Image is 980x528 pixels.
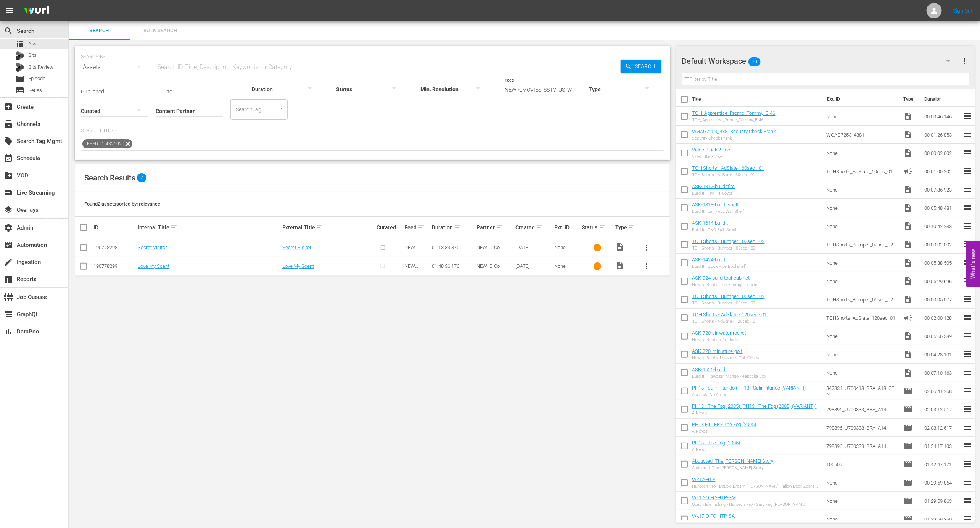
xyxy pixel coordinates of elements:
[171,224,177,231] span: sort
[823,199,900,217] td: None
[823,492,900,510] td: None
[15,74,24,84] span: Episode
[81,56,148,78] div: Assets
[432,245,474,250] div: 01:13:33.875
[921,107,963,126] td: 00:00:46.146
[921,254,963,272] td: 00:05:38.505
[93,245,135,250] div: 190778298
[823,126,900,144] td: WGAG7253_4381
[963,295,972,304] span: reorder
[692,429,756,434] div: A Névoa
[167,89,172,95] span: to
[692,447,740,452] div: A Névoa
[138,263,169,269] a: Love My Scent
[963,185,972,194] span: reorder
[637,257,656,275] button: more_vert
[692,172,764,177] div: TOH Shorts - AdSlate - 60sec - 01
[903,130,912,139] span: Video
[615,223,635,232] div: Type
[692,374,766,379] div: Build It | Hawaiian Mango Keepsake Box
[692,301,765,306] div: TOH Shorts - Bumper - 05sec - 02
[921,437,963,455] td: 01:54:17.103
[138,245,167,250] a: Secret Visitor
[82,139,123,148] span: Feed ID: 432692
[5,6,14,15] span: menu
[4,258,13,267] span: Ingestion
[903,478,912,487] span: Episode
[15,86,24,95] span: Series
[692,246,765,251] div: TOH Shorts - Bumper - 02sec - 02
[93,263,135,269] div: 190778299
[692,147,731,153] a: Video Black 2 sec
[692,282,759,287] div: How to Build a Tool Storage Cabinet
[582,223,613,232] div: Status
[963,404,972,414] span: reorder
[554,245,580,250] div: None
[823,382,900,400] td: 842834_U700418_BRA_A18_CEN
[692,502,806,507] div: Ocean Isle Fishing - Huntech Pro - Surviving [PERSON_NAME]
[692,293,765,299] a: TOH Shorts - Bumper - 05sec - 02
[903,496,912,505] span: Episode
[692,403,817,409] a: PH13 - The Fog (2005) (PH13 - The Fog (2005) (VARIANT))
[903,112,912,121] span: Video
[432,223,474,232] div: Duration
[642,243,651,252] span: more_vert
[4,275,13,284] span: Reports
[921,162,963,180] td: 00:01:00.202
[953,8,973,14] a: Sign Out
[692,136,776,141] div: Security Check Prank
[4,102,13,111] span: Create
[903,460,912,469] span: Episode
[823,345,900,364] td: None
[823,107,900,126] td: None
[692,422,756,427] a: PH13 FILLER - The Fog (2005)
[921,455,963,473] td: 01:42:47.171
[28,87,42,94] span: Series
[823,364,900,382] td: None
[692,465,774,470] div: Abducted: The [PERSON_NAME] Story
[692,356,761,361] div: How to Build a Miniature Golf Course
[4,223,13,232] span: Admin
[692,184,735,189] a: ASK-1312-builditfire
[823,272,900,290] td: None
[963,258,972,267] span: reorder
[632,60,661,73] span: Search
[73,26,125,35] span: Search
[134,26,186,35] span: Bulk Search
[692,348,743,354] a: ASK-720-miniature-golf
[903,167,912,176] span: Ad
[137,173,146,182] span: 2
[823,400,900,419] td: 798896_U700333_BRA_A14
[637,238,656,257] button: more_vert
[921,473,963,492] td: 00:29:59.864
[823,419,900,437] td: 798896_U700333_BRA_A14
[921,144,963,162] td: 00:00:02.002
[515,223,552,232] div: Created
[282,223,374,232] div: External Title
[692,110,776,116] a: TOH_Apprentice_Promo_Tommy_B.46
[823,473,900,492] td: None
[282,245,311,250] a: Secret Visitor
[692,367,728,372] a: ASK-1526-buildit
[454,224,461,231] span: sort
[692,337,747,342] div: How to Build an Air Rocket
[432,263,474,269] div: 01:48:36.176
[282,263,314,269] a: Love My Scent
[692,238,765,244] a: TOH Shorts - Bumper - 02sec - 02
[823,254,900,272] td: None
[599,224,606,231] span: sort
[15,39,24,48] span: Asset
[404,263,428,292] span: NEW K.MOVIES_SSTV_US_W35_2025 001
[963,221,972,230] span: reorder
[823,217,900,235] td: None
[903,222,912,231] span: Video
[921,400,963,419] td: 02:03:12.517
[377,224,402,230] div: Curated
[921,180,963,199] td: 00:07:36.923
[93,224,135,230] div: ID
[903,423,912,432] span: Episode
[692,129,776,134] a: WGAG7253_4381Security Check Prank
[903,350,912,359] span: Video
[496,224,503,231] span: sort
[903,313,912,322] span: Ad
